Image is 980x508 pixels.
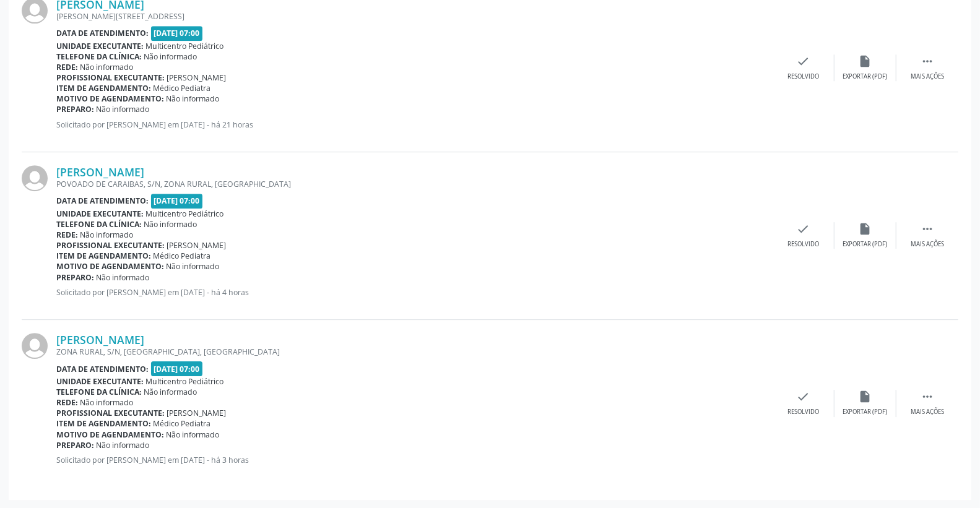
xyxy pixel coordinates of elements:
[56,397,78,408] b: Rede:
[167,240,227,251] span: [PERSON_NAME]
[56,408,165,418] b: Profissional executante:
[56,51,142,62] b: Telefone da clínica:
[787,240,819,249] div: Resolvido
[56,11,773,22] div: [PERSON_NAME][STREET_ADDRESS]
[56,376,144,387] b: Unidade executante:
[144,51,197,62] span: Não informado
[144,387,197,397] span: Não informado
[97,440,150,450] span: Não informado
[911,240,944,249] div: Mais ações
[56,272,94,283] b: Preparo:
[97,104,150,114] span: Não informado
[80,62,134,72] span: Não informado
[22,165,48,191] img: img
[843,408,888,416] div: Exportar (PDF)
[56,209,144,219] b: Unidade executante:
[144,219,197,230] span: Não informado
[859,222,872,236] i: insert_drive_file
[22,333,48,359] img: img
[56,387,142,397] b: Telefone da clínica:
[151,361,203,376] span: [DATE] 07:00
[56,440,94,450] b: Preparo:
[921,222,934,236] i: 
[56,219,142,230] b: Telefone da clínica:
[56,196,149,206] b: Data de atendimento:
[56,93,164,104] b: Motivo de agendamento:
[154,251,211,261] span: Médico Pediatra
[167,93,220,104] span: Não informado
[167,429,220,440] span: Não informado
[56,179,773,189] div: POVOADO DE CARAIBAS, S/N, ZONA RURAL, [GEOGRAPHIC_DATA]
[56,28,149,38] b: Data de atendimento:
[921,54,934,68] i: 
[56,429,164,440] b: Motivo de agendamento:
[921,390,934,403] i: 
[843,72,888,81] div: Exportar (PDF)
[146,41,224,51] span: Multicentro Pediátrico
[797,54,810,68] i: check
[56,251,151,261] b: Item de agendamento:
[56,104,94,114] b: Preparo:
[56,83,151,93] b: Item de agendamento:
[154,83,211,93] span: Médico Pediatra
[56,72,165,83] b: Profissional executante:
[56,230,78,240] b: Rede:
[859,54,872,68] i: insert_drive_file
[56,287,773,298] p: Solicitado por [PERSON_NAME] em [DATE] - há 4 horas
[797,222,810,236] i: check
[80,397,134,408] span: Não informado
[167,261,220,272] span: Não informado
[56,347,773,357] div: ZONA RURAL, S/N, [GEOGRAPHIC_DATA], [GEOGRAPHIC_DATA]
[56,455,773,465] p: Solicitado por [PERSON_NAME] em [DATE] - há 3 horas
[97,272,150,283] span: Não informado
[56,119,773,130] p: Solicitado por [PERSON_NAME] em [DATE] - há 21 horas
[911,72,944,81] div: Mais ações
[154,418,211,429] span: Médico Pediatra
[56,418,151,429] b: Item de agendamento:
[56,41,144,51] b: Unidade executante:
[56,165,144,179] a: [PERSON_NAME]
[843,240,888,249] div: Exportar (PDF)
[56,333,144,347] a: [PERSON_NAME]
[911,408,944,416] div: Mais ações
[167,408,227,418] span: [PERSON_NAME]
[56,62,78,72] b: Rede:
[56,364,149,374] b: Data de atendimento:
[797,390,810,403] i: check
[146,376,224,387] span: Multicentro Pediátrico
[146,209,224,219] span: Multicentro Pediátrico
[787,72,819,81] div: Resolvido
[151,26,203,40] span: [DATE] 07:00
[80,230,134,240] span: Não informado
[787,408,819,416] div: Resolvido
[56,261,164,272] b: Motivo de agendamento:
[56,240,165,251] b: Profissional executante:
[151,194,203,208] span: [DATE] 07:00
[859,390,872,403] i: insert_drive_file
[167,72,227,83] span: [PERSON_NAME]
